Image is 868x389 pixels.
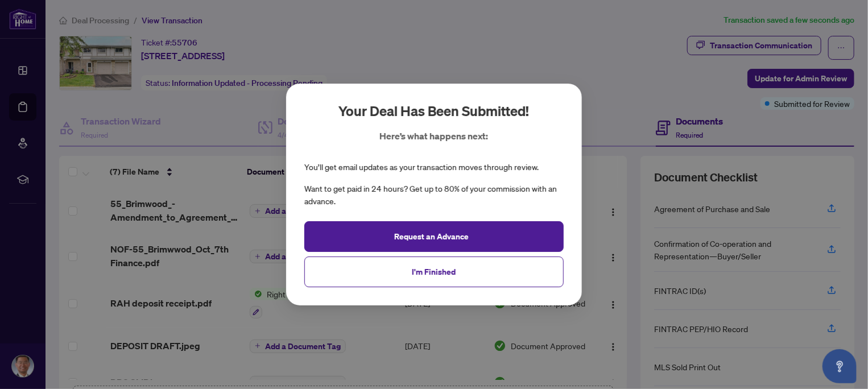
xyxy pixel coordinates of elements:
[822,349,857,383] button: Open asap
[339,102,530,120] h2: Your deal has been submitted!
[304,221,564,252] button: Request an Advance
[304,183,564,208] div: Want to get paid in 24 hours? Get up to 80% of your commission with an advance.
[395,227,469,246] span: Request an Advance
[380,129,489,143] p: Here’s what happens next:
[412,263,456,281] span: I'm Finished
[304,256,564,287] button: I'm Finished
[304,161,539,173] div: You’ll get email updates as your transaction moves through review.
